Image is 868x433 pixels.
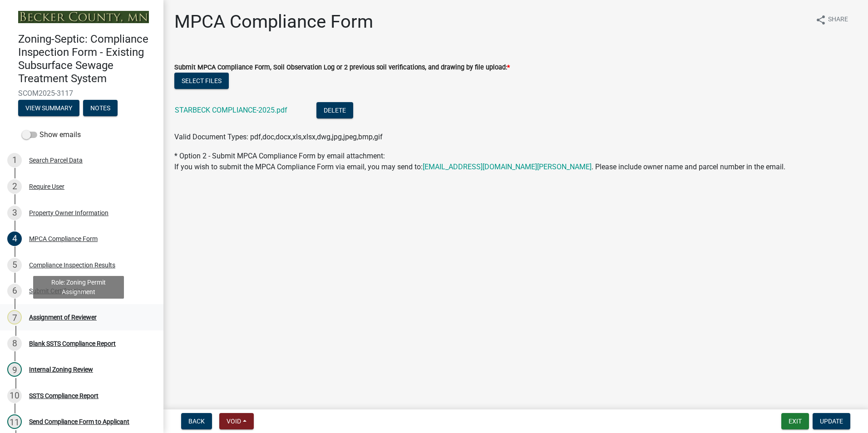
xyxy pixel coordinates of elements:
[781,413,809,429] button: Exit
[7,389,22,403] div: 10
[29,418,129,425] div: Send Compliance Form to Applicant
[29,366,93,373] div: Internal Zoning Review
[29,157,83,163] div: Search Parcel Data
[7,206,22,220] div: 3
[7,284,22,298] div: 6
[18,33,156,85] h4: Zoning-Septic: Compliance Inspection Form - Existing Subsurface Sewage Treatment System
[18,89,145,98] span: SCOM2025-3117
[820,418,843,425] span: Update
[174,133,383,141] span: Valid Document Types: pdf,doc,docx,xls,xlsx,dwg,jpg,jpeg,bmp,gif
[423,162,592,171] a: [EMAIL_ADDRESS][DOMAIN_NAME][PERSON_NAME]
[18,105,79,112] wm-modal-confirm: Summary
[29,183,64,190] div: Require User
[175,106,287,114] a: STARBECK COMPLIANCE-2025.pdf
[7,179,22,194] div: 2
[808,11,855,29] button: shareShare
[22,129,81,140] label: Show emails
[29,340,116,347] div: Blank SSTS Compliance Report
[219,413,254,429] button: Void
[813,413,850,429] button: Update
[815,15,826,25] i: share
[7,153,22,167] div: 1
[828,15,848,25] span: Share
[174,11,373,33] h1: MPCA Compliance Form
[29,210,108,216] div: Property Owner Information
[18,100,79,116] button: View Summary
[174,151,857,172] div: * Option 2 - Submit MPCA Compliance Form by email attachment:
[316,107,353,115] wm-modal-confirm: Delete Document
[29,288,85,294] div: Submit Certification
[29,393,99,399] div: SSTS Compliance Report
[7,336,22,351] div: 8
[316,102,353,118] button: Delete
[18,11,149,23] img: Becker County, Minnesota
[7,310,22,325] div: 7
[174,73,229,89] button: Select files
[7,362,22,377] div: 9
[29,314,97,320] div: Assignment of Reviewer
[83,105,118,112] wm-modal-confirm: Notes
[227,418,241,425] span: Void
[29,262,115,268] div: Compliance Inspection Results
[188,418,205,425] span: Back
[33,276,124,299] div: Role: Zoning Permit Assignment
[7,414,22,429] div: 11
[7,258,22,272] div: 5
[83,100,118,116] button: Notes
[181,413,212,429] button: Back
[7,231,22,246] div: 4
[174,64,510,71] label: Submit MPCA Compliance Form, Soil Observation Log or 2 previous soil verifications, and drawing b...
[29,236,98,242] div: MPCA Compliance Form
[174,162,785,171] span: If you wish to submit the MPCA Compliance Form via email, you may send to: . Please include owner...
